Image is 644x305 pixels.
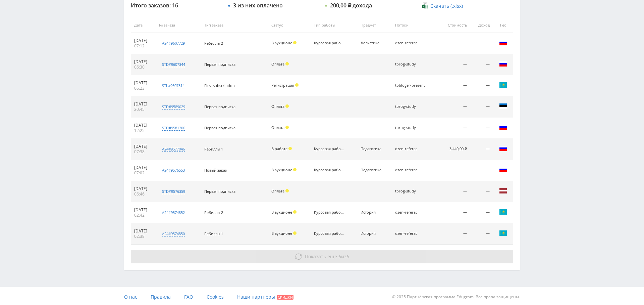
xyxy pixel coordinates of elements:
[271,146,287,151] span: В работе
[162,83,184,88] div: stl#9607314
[395,210,425,215] div: dzen-referat
[499,187,507,195] img: lva.png
[134,107,152,112] div: 20:45
[470,118,493,139] td: —
[134,170,152,176] div: 07:02
[131,18,156,33] th: Дата
[357,18,392,33] th: Предмет
[314,231,344,236] div: Курсовая работа
[151,294,171,300] span: Правила
[134,101,152,107] div: [DATE]
[285,62,289,66] span: Холд
[314,41,344,45] div: Курсовая работа
[162,125,185,131] div: std#9581206
[237,294,275,300] span: Наши партнеры
[285,104,289,108] span: Холд
[204,104,235,109] span: Первая подписка
[162,104,185,110] div: std#9589029
[134,38,152,43] div: [DATE]
[271,83,294,88] span: Регистрация
[305,253,349,260] span: из
[293,168,297,171] span: Холд
[438,118,470,139] td: —
[470,18,493,33] th: Доход
[204,146,223,151] span: Ребиллы 1
[438,202,470,223] td: —
[470,160,493,181] td: —
[430,3,463,9] span: Скачать (.xlsx)
[470,181,493,202] td: —
[314,147,344,151] div: Курсовая работа
[204,83,235,88] span: First subscription
[285,189,289,192] span: Холд
[438,18,470,33] th: Стоимость
[134,191,152,197] div: 06:46
[361,210,388,215] div: История
[131,2,221,8] div: Итого заказов: 16
[204,189,235,194] span: Первая подписка
[134,228,152,234] div: [DATE]
[311,18,357,33] th: Тип работы
[204,62,235,67] span: Первая подписка
[438,96,470,118] td: —
[271,188,284,193] span: Оплата
[293,41,297,44] span: Холд
[285,126,289,129] span: Холд
[134,234,152,239] div: 02:38
[499,229,507,237] img: kaz.png
[438,181,470,202] td: —
[134,59,152,64] div: [DATE]
[470,202,493,223] td: —
[271,125,284,130] span: Оплата
[499,81,507,89] img: kaz.png
[361,231,388,236] div: История
[361,147,388,151] div: Педагогика
[293,210,297,214] span: Холд
[346,253,349,260] span: 6
[395,41,425,45] div: dzen-referat
[422,3,463,9] a: Скачать (.xlsx)
[271,61,284,67] span: Оплата
[470,139,493,160] td: —
[134,64,152,70] div: 06:30
[131,250,513,263] button: Показать ещё 6из6
[271,210,292,215] span: В аукционе
[233,2,283,8] div: 3 из них оплачено
[395,147,425,151] div: dzen-referat
[162,41,185,46] div: a24#9607729
[438,223,470,245] td: —
[134,207,152,213] div: [DATE]
[361,168,388,172] div: Педагогика
[207,294,224,300] span: Cookies
[499,166,507,174] img: rus.png
[499,60,507,68] img: rus.png
[134,144,152,149] div: [DATE]
[395,168,425,172] div: dzen-referat
[314,168,344,172] div: Курсовая работа
[134,80,152,86] div: [DATE]
[134,186,152,191] div: [DATE]
[338,253,341,260] span: 6
[499,123,507,131] img: rus.png
[162,189,185,194] div: std#9576359
[288,147,292,150] span: Холд
[293,231,297,235] span: Холд
[395,189,425,193] div: tprog-study
[305,253,337,260] span: Показать ещё
[470,54,493,75] td: —
[438,139,470,160] td: 3 440,00 ₽
[204,168,227,173] span: Новый заказ
[395,83,425,88] div: tpbloger-present
[330,2,372,8] div: 200,00 ₽ дохода
[438,33,470,54] td: —
[271,40,292,45] span: В аукционе
[470,96,493,118] td: —
[162,62,185,67] div: std#9607344
[499,39,507,47] img: rus.png
[395,62,425,67] div: tprog-study
[201,18,268,33] th: Тип заказа
[392,18,438,33] th: Потоки
[499,102,507,110] img: est.png
[156,18,201,33] th: № заказа
[470,75,493,96] td: —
